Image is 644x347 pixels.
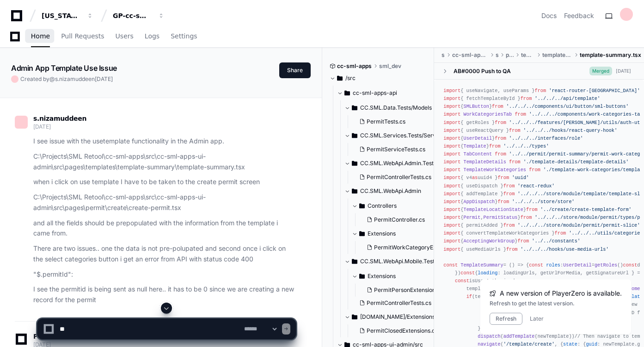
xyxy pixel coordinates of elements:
[526,207,538,212] span: from
[337,62,372,70] span: cc-sml-apps
[344,254,442,269] button: CC.SML.WebApi.Mobile.Tests
[352,269,450,284] button: Extensions
[360,258,437,265] span: CC.SML.WebApi.Mobile.Tests
[443,112,460,117] span: import
[463,167,526,173] span: TemplateWorkCategories
[495,136,506,141] span: from
[512,199,575,204] span: '../../../store/store'
[171,26,197,47] a: Settings
[443,247,460,252] span: import
[443,215,460,220] span: import
[352,226,450,241] button: Extensions
[360,132,442,139] span: CC.SML.Services.Tests/Services
[503,223,515,228] span: from
[555,230,566,236] span: from
[509,159,521,165] span: from
[31,26,50,47] a: Home
[337,86,435,100] button: cc-sml-apps-api
[356,143,437,156] button: PermitServiceTests.cs
[344,100,442,115] button: CC.SML.Data.Tests/Models
[443,88,460,93] span: import
[33,284,296,305] p: I see the permitid is being sent as null here.. it has to be 0 since we are creating a new record...
[495,151,506,157] span: from
[145,26,159,47] a: Logs
[523,159,629,165] span: './template-details/template-details'
[589,67,612,75] span: Merged
[443,238,460,244] span: import
[95,75,113,82] span: [DATE]
[535,96,601,101] span: '../../../api/template'
[116,26,134,47] a: Users
[452,51,488,59] span: cc-sml-apps-ui-admin
[368,273,396,280] span: Extensions
[495,120,506,125] span: from
[540,207,632,212] span: '../create/create-template-form'
[374,244,466,251] span: PermitWorkCategoryExtensions.cs
[353,89,397,97] span: cc-sml-apps-api
[61,26,104,47] a: Pull Requests
[330,71,428,86] button: /src
[359,271,365,282] svg: Directory
[509,128,521,133] span: from
[356,115,437,128] button: PermitTests.cs
[344,184,442,198] button: CC.SML.WebApi.Admin
[463,143,486,149] span: Template
[363,213,444,226] button: PermitController.cs
[359,200,365,211] svg: Directory
[515,112,526,117] span: from
[443,143,460,149] span: import
[542,51,572,59] span: template-summary
[443,120,460,125] span: import
[367,173,431,181] span: PermitControllerTests.cs
[443,262,458,268] span: const
[595,262,617,268] span: getRoles
[367,146,425,153] span: PermitServiceTests.cs
[443,175,460,180] span: import
[521,247,609,252] span: '../../../hooks/use-media-urls'
[460,262,503,268] span: TemplateSummary
[521,51,535,59] span: templates
[496,51,498,59] span: src
[61,33,104,39] span: Pull Requests
[33,243,296,265] p: There are two issues.. one the data is not pre-polupated and second once i click on the select ca...
[344,87,350,99] svg: Directory
[443,207,460,212] span: import
[443,104,460,109] span: import
[512,175,529,180] span: 'uuid'
[463,215,480,220] span: Permit
[521,96,532,101] span: from
[363,241,452,254] button: PermitWorkCategoryExtensions.cs
[443,96,460,101] span: import
[363,284,452,297] button: PermitPersonExtensionsTests.cs
[345,74,356,82] span: /src
[33,218,296,239] p: and all the fields should be prepopulated with the information from the template i came from.
[367,299,431,307] span: PermitControllerTests.cs
[344,128,442,143] button: CC.SML.Services.Tests/Services
[523,128,617,133] span: '../../../hooks/react-query-hook'
[530,315,544,322] button: Later
[454,68,511,75] div: AB#0000 Push to QA
[580,51,641,59] span: template-summary.tsx
[368,202,397,210] span: Controllers
[359,228,365,239] svg: Directory
[546,262,560,268] span: roles
[497,175,509,180] span: from
[31,33,50,39] span: Home
[506,247,518,252] span: from
[503,183,515,189] span: from
[352,158,357,169] svg: Directory
[490,300,622,307] div: Refresh to get the latest version.
[443,199,460,204] span: import
[492,104,503,109] span: from
[463,199,495,204] span: AppDispatch
[463,112,512,117] span: WorkCategoriesTab
[38,7,97,24] button: [US_STATE] Pacific
[356,171,437,184] button: PermitControllerTests.cs
[352,130,357,141] svg: Directory
[368,230,396,237] span: Extensions
[55,75,95,82] span: s.nizamuddeen
[344,156,442,171] button: CC.SML.WebApi.Admin.Tests/Controllers
[484,215,518,220] span: PermitStatus
[506,51,514,59] span: pages
[490,313,522,325] button: Refresh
